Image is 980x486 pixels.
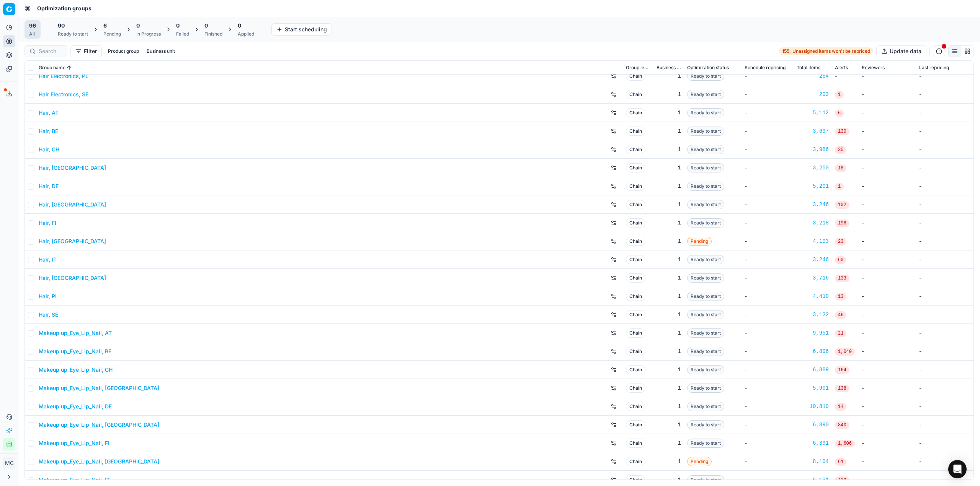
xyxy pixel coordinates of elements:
td: - [916,122,973,140]
button: Product group [105,47,142,56]
td: - [742,397,794,416]
span: 23 [835,238,846,245]
td: - [742,250,794,269]
span: Chain [626,310,645,319]
span: Ready to start [687,145,724,154]
span: MC [3,457,15,469]
span: Ready to start [687,182,724,191]
div: 1 [657,201,681,208]
td: - [859,397,916,416]
div: Ready to start [58,31,88,37]
span: 1,606 [835,440,855,447]
span: Chain [626,439,645,448]
span: 0 [204,22,208,29]
button: Update data [876,45,926,57]
td: - [832,67,859,85]
td: - [742,269,794,287]
div: 1 [657,476,681,484]
a: 9,951 [797,329,829,337]
span: Chain [626,273,645,283]
span: Chain [626,255,645,264]
a: Hair Electronics, SE [39,91,88,98]
span: Chain [626,145,645,154]
a: 6,889 [797,366,829,374]
td: - [859,195,916,214]
a: Makeup up_Eye_Lip_Nail, IT [39,476,110,484]
td: - [916,287,973,306]
span: 130 [835,128,849,135]
span: Alerts [835,65,848,71]
strong: 155 [782,48,789,54]
span: Chain [626,365,645,374]
span: Group name [39,65,65,71]
div: 3,246 [797,256,829,263]
span: Business unit [657,65,681,71]
td: - [742,159,794,177]
span: Chain [626,200,645,209]
a: Hair, IT [39,256,57,263]
div: 8,104 [797,458,829,465]
a: 10,810 [797,403,829,410]
div: 3,122 [797,311,829,319]
a: 5,112 [797,109,829,117]
div: 203 [797,91,829,98]
td: - [742,306,794,324]
span: 1,040 [835,348,855,356]
a: 3,246 [797,201,829,208]
input: Search [39,47,62,55]
span: 1 [835,183,844,190]
div: 6,131 [797,476,829,484]
a: Makeup up_Eye_Lip_Nail, [GEOGRAPHIC_DATA] [39,384,159,392]
span: 0 [176,22,180,29]
div: Finished [204,31,222,37]
span: 133 [835,275,849,282]
td: - [859,159,916,177]
div: Applied [238,31,254,37]
td: - [916,324,973,342]
span: 6 [103,22,107,29]
span: Ready to start [687,218,724,228]
span: Total items [797,65,820,71]
a: 264 [797,72,829,80]
div: 3,716 [797,274,829,282]
a: Hair, [GEOGRAPHIC_DATA] [39,164,106,172]
span: Ready to start [687,292,724,301]
td: - [916,379,973,397]
div: Failed [176,31,189,37]
td: - [742,140,794,159]
div: 1 [657,237,681,245]
td: - [916,214,973,232]
span: Ready to start [687,365,724,374]
span: 1 [835,91,844,99]
span: Chain [626,72,645,81]
td: - [859,379,916,397]
a: 5,901 [797,384,829,392]
td: - [859,269,916,287]
a: Hair, [GEOGRAPHIC_DATA] [39,201,106,208]
a: Hair, [GEOGRAPHIC_DATA] [39,274,106,282]
a: Makeup up_Eye_Lip_Nail, CH [39,366,113,374]
div: 1 [657,311,681,319]
td: - [916,416,973,434]
span: 0 [136,22,140,29]
a: Hair, CH [39,146,59,153]
div: 3,697 [797,127,829,135]
span: Ready to start [687,328,724,338]
span: Chain [626,237,645,246]
div: 1 [657,329,681,337]
span: Ready to start [687,255,724,264]
a: 3,986 [797,146,829,153]
td: - [742,452,794,471]
span: Chain [626,384,645,393]
td: - [742,434,794,452]
span: Chain [626,218,645,228]
td: - [859,122,916,140]
a: Hair, [GEOGRAPHIC_DATA] [39,237,106,245]
div: 1 [657,439,681,447]
div: 1 [657,293,681,300]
